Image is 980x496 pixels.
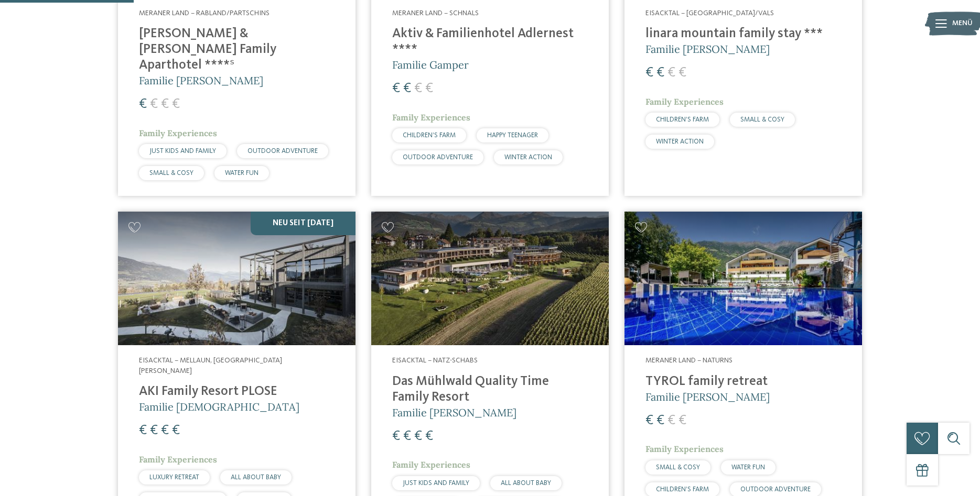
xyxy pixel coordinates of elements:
span: OUTDOOR ADVENTURE [740,486,811,493]
h4: Das Mühlwald Quality Time Family Resort [392,374,588,405]
h4: TYROL family retreat [645,374,841,390]
span: € [139,424,147,437]
span: € [656,414,664,427]
span: € [139,97,147,111]
h4: Aktiv & Familienhotel Adlernest **** [392,26,588,58]
h4: AKI Family Resort PLOSE [139,384,335,400]
span: Familie Gamper [392,58,469,71]
span: Familie [PERSON_NAME] [645,42,770,56]
span: € [150,97,158,111]
span: CHILDREN’S FARM [656,486,709,493]
img: Familienhotels gesucht? Hier findet ihr die besten! [371,212,609,345]
span: € [645,66,653,80]
span: Family Experiences [392,459,470,470]
span: Familie [PERSON_NAME] [645,390,770,403]
span: Familie [PERSON_NAME] [139,74,263,87]
span: € [425,82,433,95]
span: € [679,414,686,427]
span: Family Experiences [645,444,724,454]
span: ALL ABOUT BABY [501,480,551,487]
img: Familienhotels gesucht? Hier findet ihr die besten! [118,212,356,345]
span: JUST KIDS AND FAMILY [403,480,469,487]
span: Family Experiences [139,454,217,465]
span: Meraner Land – Naturns [645,357,733,364]
span: Eisacktal – Natz-Schabs [392,357,478,364]
span: € [161,97,169,111]
span: WATER FUN [731,464,765,471]
span: WATER FUN [225,170,259,177]
span: Family Experiences [392,112,470,123]
span: € [392,82,400,95]
span: Meraner Land – Schnals [392,9,479,17]
span: WINTER ACTION [656,138,704,145]
span: € [425,429,433,443]
span: OUTDOOR ADVENTURE [247,148,318,155]
span: ALL ABOUT BABY [231,474,281,481]
span: € [392,429,400,443]
span: € [403,82,411,95]
span: JUST KIDS AND FAMILY [149,148,216,155]
span: Eisacktal – Mellaun, [GEOGRAPHIC_DATA][PERSON_NAME] [139,357,282,374]
span: € [656,66,664,80]
span: Eisacktal – [GEOGRAPHIC_DATA]/Vals [645,9,774,17]
span: € [150,424,158,437]
img: Familien Wellness Residence Tyrol **** [624,212,862,345]
span: € [414,429,422,443]
span: Family Experiences [645,96,724,107]
h4: linara mountain family stay *** [645,26,841,42]
span: SMALL & COSY [740,116,784,123]
span: € [667,414,675,427]
span: Familie [DEMOGRAPHIC_DATA] [139,400,299,413]
span: HAPPY TEENAGER [487,132,538,139]
span: CHILDREN’S FARM [403,132,456,139]
span: € [414,82,422,95]
span: LUXURY RETREAT [149,474,199,481]
span: Meraner Land – Rabland/Partschins [139,9,270,17]
span: WINTER ACTION [504,154,552,161]
span: € [645,414,653,427]
span: Family Experiences [139,128,217,138]
span: € [667,66,675,80]
span: CHILDREN’S FARM [656,116,709,123]
span: € [679,66,686,80]
h4: [PERSON_NAME] & [PERSON_NAME] Family Aparthotel ****ˢ [139,26,335,73]
span: SMALL & COSY [149,170,193,177]
span: OUTDOOR ADVENTURE [403,154,473,161]
span: Familie [PERSON_NAME] [392,406,516,419]
span: € [161,424,169,437]
span: € [172,424,180,437]
span: € [172,97,180,111]
span: SMALL & COSY [656,464,700,471]
span: € [403,429,411,443]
